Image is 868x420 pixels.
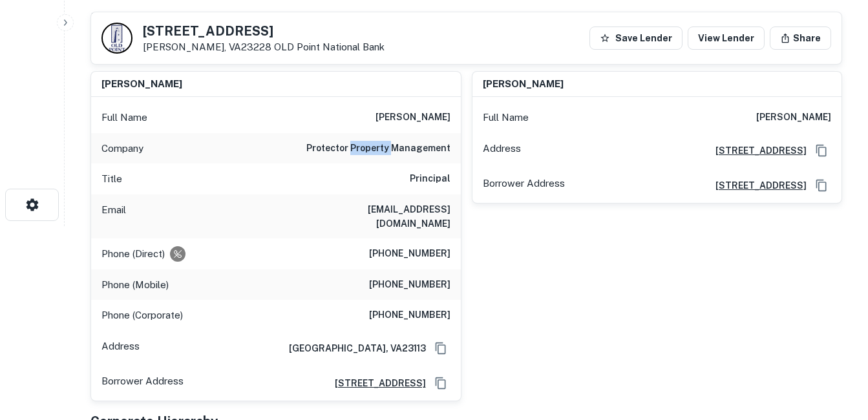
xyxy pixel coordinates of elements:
h6: [PERSON_NAME] [376,110,450,125]
div: Requests to not be contacted at this number [170,246,185,262]
p: Phone (Direct) [101,246,165,262]
p: [PERSON_NAME], VA23228 [143,41,385,53]
h5: [STREET_ADDRESS] [143,25,385,37]
button: Save Lender [589,26,683,50]
h6: [GEOGRAPHIC_DATA], VA23113 [279,341,426,355]
button: Copy Address [431,373,450,393]
h6: [PERSON_NAME] [483,77,564,92]
h6: protector property management [306,141,450,156]
a: OLD Point National Bank [274,41,385,52]
h6: [PHONE_NUMBER] [369,277,450,293]
h6: Principal [410,171,450,187]
iframe: Chat Widget [803,317,868,379]
h6: [PERSON_NAME] [756,110,831,125]
h6: [EMAIL_ADDRESS][DOMAIN_NAME] [295,202,450,231]
p: Address [483,141,521,160]
p: Full Name [483,110,529,125]
h4: Buyer Details [90,7,191,30]
p: Phone (Corporate) [101,308,183,323]
p: Title [101,171,122,187]
button: Copy Address [431,339,450,358]
a: [STREET_ADDRESS] [705,143,807,158]
button: Copy Address [812,176,831,195]
p: Full Name [101,110,147,125]
h6: [PERSON_NAME] [101,77,182,92]
p: Email [101,202,126,231]
p: Borrower Address [101,373,184,393]
h6: [PHONE_NUMBER] [369,246,450,262]
p: Company [101,141,143,156]
button: Share [770,26,831,50]
a: View Lender [688,26,765,50]
p: Borrower Address [483,176,565,195]
h6: [PHONE_NUMBER] [369,308,450,323]
a: [STREET_ADDRESS] [324,376,426,390]
p: Phone (Mobile) [101,277,169,293]
a: [STREET_ADDRESS] [705,178,807,193]
button: Copy Address [812,141,831,160]
p: Address [101,339,140,358]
